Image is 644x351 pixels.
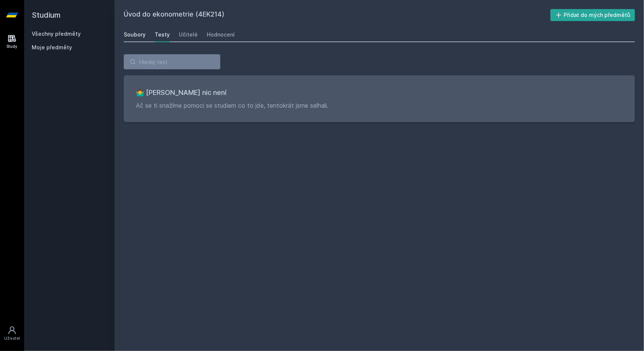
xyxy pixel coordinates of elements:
[4,336,20,341] div: Uživatel
[2,322,23,345] a: Uživatel
[136,101,623,110] p: Ač se ti snažíme pomoci se studiem co to jde, tentokrát jsme selhali.
[207,27,235,42] a: Hodnocení
[7,44,18,49] div: Study
[179,31,198,38] div: Učitelé
[32,44,72,51] span: Moje předměty
[124,27,146,42] a: Soubory
[155,31,170,38] div: Testy
[124,31,146,38] div: Soubory
[136,87,623,98] h3: 🤷‍♂️ [PERSON_NAME] nic není
[124,54,220,69] input: Hledej test
[2,30,23,53] a: Study
[179,27,198,42] a: Učitelé
[32,31,81,37] a: Všechny předměty
[550,9,635,21] button: Přidat do mých předmětů
[124,9,550,21] h2: Úvod do ekonometrie (4EK214)
[155,27,170,42] a: Testy
[207,31,235,38] div: Hodnocení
